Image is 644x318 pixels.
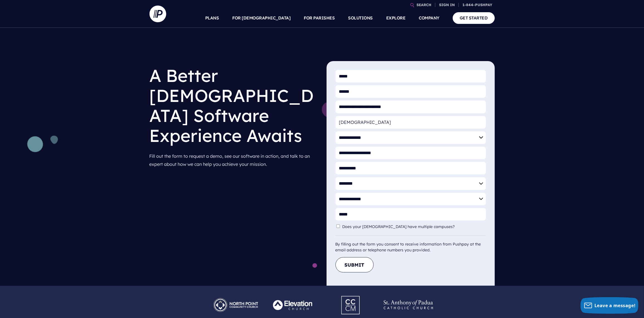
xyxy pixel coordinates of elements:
[336,257,374,272] button: Submit
[304,8,335,28] a: FOR PARISHES
[342,224,457,229] label: Does your [DEMOGRAPHIC_DATA] have multiple campuses?
[150,61,318,150] h1: A Better [DEMOGRAPHIC_DATA] Software Experience Awaits
[419,8,440,28] a: COMPANY
[232,8,291,28] a: FOR [DEMOGRAPHIC_DATA]
[336,116,486,129] input: Organization Name
[453,12,495,24] a: GET STARTED
[386,8,406,28] a: EXPLORE
[150,150,318,171] p: Fill out the form to request a demo, see our software in action, and talk to an expert about how ...
[331,292,371,298] picture: Pushpay_Logo__CCM
[581,297,638,314] button: Leave a message!
[594,302,636,309] span: Leave a message!
[205,8,219,28] a: PLANS
[336,236,486,253] div: By filling out the form you consent to receive information from Pushpay at the email address or t...
[379,295,437,300] picture: Pushpay_Logo__StAnthony
[207,295,265,300] picture: Pushpay_Logo__NorthPoint
[348,8,373,28] a: SOLUTIONS
[265,295,322,300] picture: Pushpay_Logo__Elevation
